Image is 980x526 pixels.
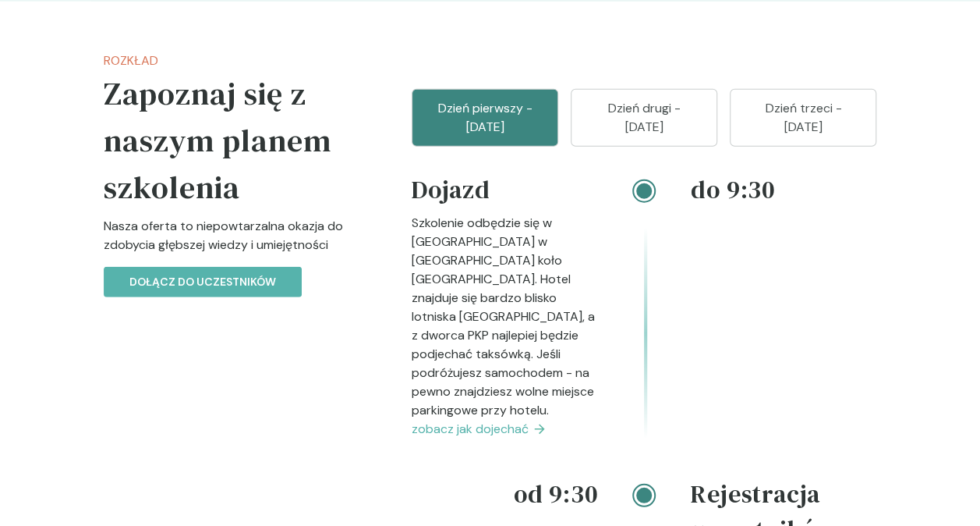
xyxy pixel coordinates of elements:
[691,172,876,208] h4: do 9:30
[104,70,362,211] h5: Zapoznaj się z naszym planem szkolenia
[590,99,698,137] p: Dzień drugi - [DATE]
[749,99,857,137] p: Dzień trzeci - [DATE]
[104,267,302,297] button: Dołącz do uczestników
[412,172,597,214] h4: Dojazd
[412,476,597,512] h4: od 9:30
[412,420,597,439] a: zobacz jak dojechać
[104,273,302,290] a: Dołącz do uczestników
[412,89,558,147] button: Dzień pierwszy - [DATE]
[412,420,529,439] span: zobacz jak dojechać
[571,89,717,147] button: Dzień drugi - [DATE]
[104,52,362,70] p: Rozkład
[730,89,876,147] button: Dzień trzeci - [DATE]
[431,99,539,137] p: Dzień pierwszy - [DATE]
[104,217,362,267] p: Nasza oferta to niepowtarzalna okazja do zdobycia głębszej wiedzy i umiejętności
[412,214,597,420] p: Szkolenie odbędzie się w [GEOGRAPHIC_DATA] w [GEOGRAPHIC_DATA] koło [GEOGRAPHIC_DATA]. Hotel znaj...
[129,274,276,290] p: Dołącz do uczestników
